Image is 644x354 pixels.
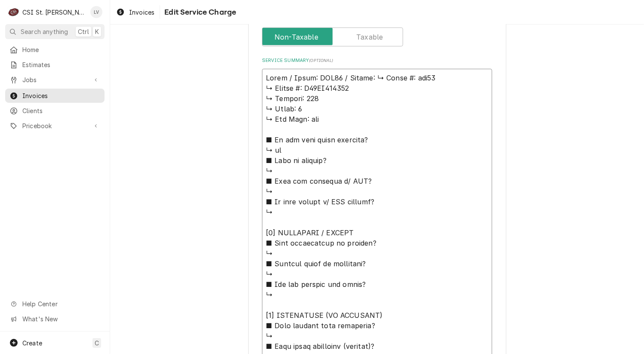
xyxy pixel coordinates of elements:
[22,8,86,17] div: CSI St. [PERSON_NAME]
[5,24,105,39] button: Search anythingCtrlK
[21,27,68,36] span: Search anything
[22,106,100,115] span: Clients
[95,339,99,348] span: C
[309,58,333,63] span: ( optional )
[22,75,87,84] span: Jobs
[22,339,42,347] span: Create
[90,6,102,18] div: Lisa Vestal's Avatar
[162,6,236,18] span: Edit Service Charge
[129,8,154,17] span: Invoices
[113,5,158,19] a: Invoices
[5,312,105,326] a: Go to What's New
[5,43,105,57] a: Home
[262,16,492,46] div: Tax
[22,299,99,308] span: Help Center
[22,60,100,69] span: Estimates
[8,6,20,18] div: C
[5,58,105,72] a: Estimates
[5,297,105,311] a: Go to Help Center
[5,104,105,118] a: Clients
[8,6,20,18] div: CSI St. Louis's Avatar
[22,91,100,100] span: Invoices
[22,314,99,323] span: What's New
[22,45,100,54] span: Home
[5,119,105,133] a: Go to Pricebook
[262,57,492,64] label: Service Summary
[90,6,102,18] div: LV
[78,27,89,36] span: Ctrl
[22,121,87,130] span: Pricebook
[5,73,105,87] a: Go to Jobs
[95,27,99,36] span: K
[5,89,105,103] a: Invoices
